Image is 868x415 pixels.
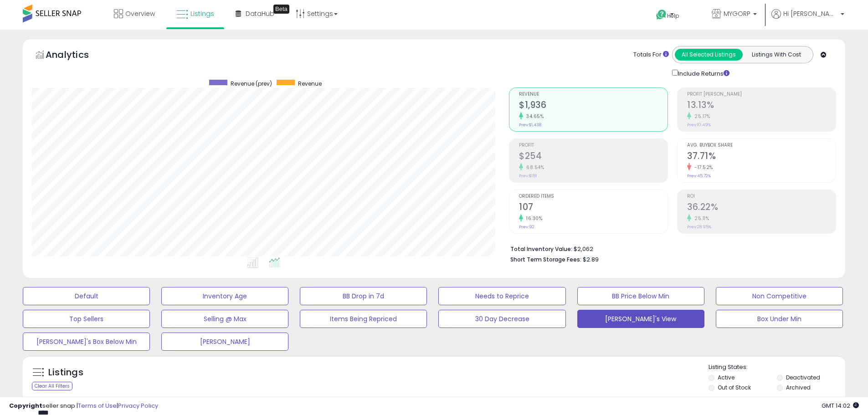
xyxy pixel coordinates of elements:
[633,51,669,59] div: Totals For
[118,401,158,410] a: Privacy Policy
[742,49,810,61] button: Listings With Cost
[519,173,537,179] small: Prev: $151
[649,2,697,30] a: Help
[438,287,565,305] button: Needs to Reprice
[161,310,288,328] button: Selling @ Max
[23,310,150,328] button: Top Sellers
[667,12,679,20] span: Help
[246,9,274,18] span: DataHub
[519,151,668,163] h2: $254
[523,164,544,171] small: 68.54%
[718,384,751,391] label: Out of Stock
[519,92,668,97] span: Revenue
[273,5,289,14] div: Tooltip anchor
[687,194,836,199] span: ROI
[709,363,845,372] p: Listing States:
[687,173,711,179] small: Prev: 45.72%
[786,374,820,381] label: Deactivated
[519,224,534,230] small: Prev: 92
[23,333,150,351] button: [PERSON_NAME]'s Box Below Min
[519,100,668,112] h2: $1,936
[687,122,711,128] small: Prev: 10.49%
[583,255,599,264] span: $2.89
[48,366,83,379] h5: Listings
[161,287,288,305] button: Inventory Age
[523,113,544,120] small: 34.65%
[519,202,668,214] h2: 107
[300,310,427,328] button: Items Being Repriced
[577,310,704,328] button: [PERSON_NAME]'s View
[32,382,72,390] div: Clear All Filters
[577,287,704,305] button: BB Price Below Min
[438,310,565,328] button: 30 Day Decrease
[718,374,734,381] label: Active
[675,49,743,61] button: All Selected Listings
[125,9,155,18] span: Overview
[46,48,107,63] h5: Analytics
[298,80,322,87] span: Revenue
[510,243,829,254] li: $2,062
[78,401,117,410] a: Terms of Use
[822,401,859,410] span: 2025-09-9 14:02 GMT
[687,100,836,112] h2: 13.13%
[771,9,844,30] a: Hi [PERSON_NAME]
[519,194,668,199] span: Ordered Items
[519,122,541,128] small: Prev: $1,438
[190,9,214,18] span: Listings
[687,151,836,163] h2: 37.71%
[691,164,713,171] small: -17.52%
[691,215,709,222] small: 25.11%
[691,113,710,120] small: 25.17%
[300,287,427,305] button: BB Drop in 7d
[510,245,572,253] b: Total Inventory Value:
[23,287,150,305] button: Default
[783,9,838,18] span: Hi [PERSON_NAME]
[786,384,811,391] label: Archived
[687,92,836,97] span: Profit [PERSON_NAME]
[9,402,158,410] div: seller snap | |
[656,9,667,20] i: Get Help
[716,310,843,328] button: Box Under Min
[9,401,42,410] strong: Copyright
[665,68,740,78] div: Include Returns
[724,9,750,18] span: MYGORP
[161,333,288,351] button: [PERSON_NAME]
[523,215,542,222] small: 16.30%
[510,256,581,263] b: Short Term Storage Fees:
[687,202,836,214] h2: 36.22%
[687,143,836,148] span: Avg. Buybox Share
[687,224,711,230] small: Prev: 28.95%
[716,287,843,305] button: Non Competitive
[519,143,668,148] span: Profit
[231,80,272,87] span: Revenue (prev)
